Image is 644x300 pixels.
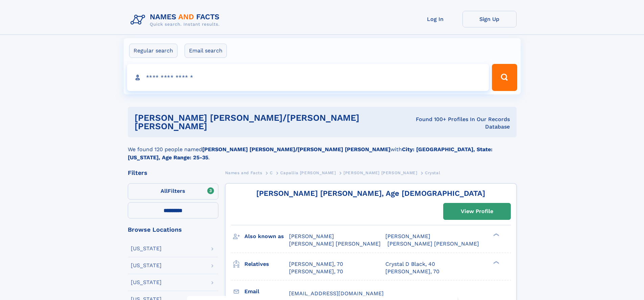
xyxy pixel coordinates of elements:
[185,44,227,58] label: Email search
[256,189,485,198] a: [PERSON_NAME] [PERSON_NAME], Age [DEMOGRAPHIC_DATA]
[385,233,430,239] span: [PERSON_NAME]
[127,64,489,91] input: search input
[161,188,168,194] span: All
[129,44,177,58] label: Regular search
[128,11,225,29] img: Logo Names and Facts
[131,246,162,251] div: [US_STATE]
[270,170,273,175] span: C
[387,240,479,247] span: [PERSON_NAME] [PERSON_NAME]
[444,203,510,220] a: View Profile
[289,240,381,247] span: [PERSON_NAME] [PERSON_NAME]
[128,183,218,200] label: Filters
[385,268,439,275] a: [PERSON_NAME], 70
[128,137,517,162] div: We found 120 people named with .
[131,263,162,268] div: [US_STATE]
[289,268,343,275] a: [PERSON_NAME], 70
[492,233,500,237] div: ❯
[244,258,289,270] h3: Relatives
[131,280,162,285] div: [US_STATE]
[492,260,500,264] div: ❯
[225,168,262,177] a: Names and Facts
[462,11,517,27] a: Sign Up
[280,170,336,175] span: Capallia [PERSON_NAME]
[270,168,273,177] a: C
[425,170,440,175] span: Crystal
[343,168,417,177] a: [PERSON_NAME] [PERSON_NAME]
[128,227,218,233] div: Browse Locations
[385,260,435,268] a: Crystal D Black, 40
[244,231,289,242] h3: Also known as
[289,290,384,297] span: [EMAIL_ADDRESS][DOMAIN_NAME]
[289,260,343,268] a: [PERSON_NAME], 70
[244,286,289,297] h3: Email
[402,116,510,131] div: Found 100+ Profiles In Our Records Database
[289,233,334,239] span: [PERSON_NAME]
[461,204,493,219] div: View Profile
[128,146,493,161] b: City: [GEOGRAPHIC_DATA], State: [US_STATE], Age Range: 25-35
[492,64,517,91] button: Search Button
[202,146,390,153] b: [PERSON_NAME] [PERSON_NAME]/[PERSON_NAME] [PERSON_NAME]
[128,170,218,176] div: Filters
[343,170,417,175] span: [PERSON_NAME] [PERSON_NAME]
[135,114,402,131] h1: [PERSON_NAME] [PERSON_NAME]/[PERSON_NAME] [PERSON_NAME]
[408,11,462,27] a: Log In
[280,168,336,177] a: Capallia [PERSON_NAME]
